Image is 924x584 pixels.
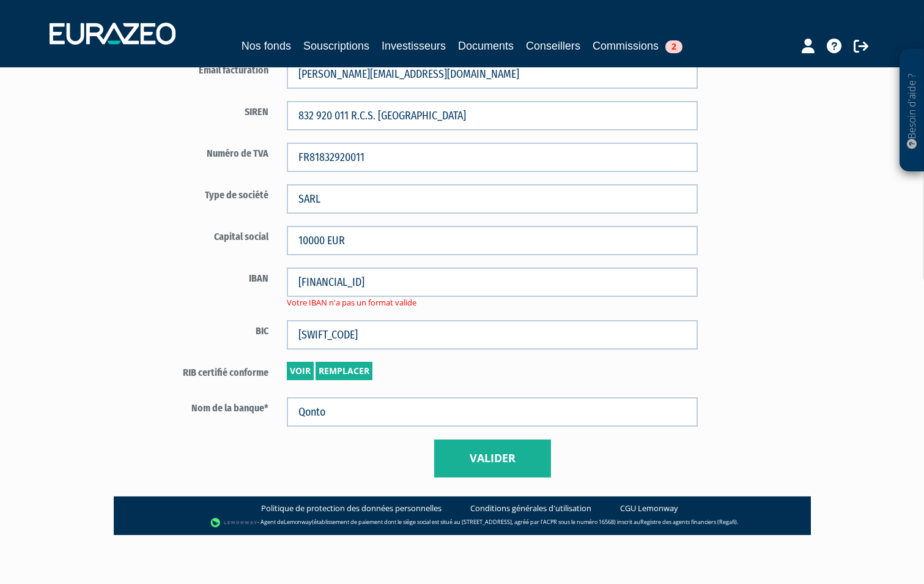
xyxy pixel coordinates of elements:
[458,37,514,54] a: Documents
[135,143,278,161] label: Numéro de TVA
[284,518,312,526] a: Lemonway
[135,320,278,339] label: BIC
[261,503,442,514] a: Politique de protection des données personnelles
[135,362,278,380] label: RIB certifié conforme
[135,59,278,78] label: Email facturation
[665,40,682,53] span: 2
[135,226,278,244] label: Capital social
[135,397,278,416] label: Nom de la banque*
[382,37,446,54] a: Investisseurs
[620,503,678,514] a: CGU Lemonway
[526,37,580,54] a: Conseillers
[593,37,682,54] a: Commissions2
[303,37,369,54] a: Souscriptions
[434,440,551,477] button: Valider
[905,56,919,166] p: Besoin d'aide ?
[640,518,737,526] a: Registre des agents financiers (Regafi)
[316,362,372,380] a: Remplacer
[470,503,591,514] a: Conditions générales d'utilisation
[135,268,278,286] label: IBAN
[242,37,291,54] a: Nos fonds
[126,517,799,529] div: - Agent de (établissement de paiement dont le siège social est situé au [STREET_ADDRESS], agréé p...
[287,297,416,308] span: Votre IBAN n'a pas un format valide
[210,517,257,529] img: logo-lemonway.png
[135,184,278,203] label: Type de société
[50,23,176,45] img: 1732889491-logotype_eurazeo_blanc_rvb.png
[287,362,314,380] a: Voir
[135,101,278,119] label: SIREN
